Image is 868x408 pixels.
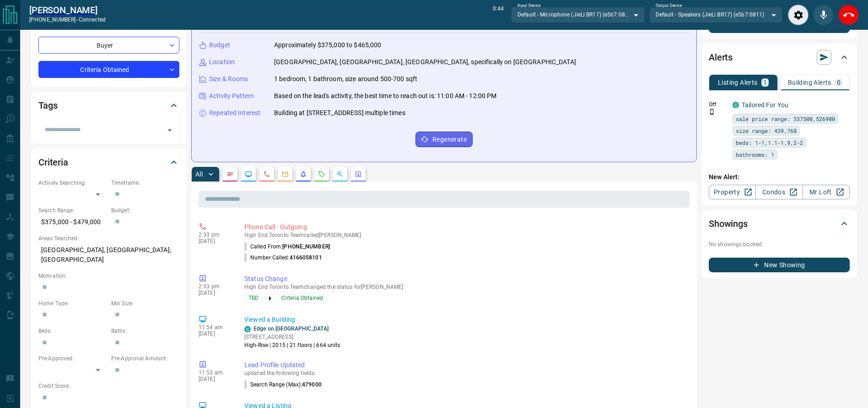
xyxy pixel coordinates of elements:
[199,238,231,244] p: [DATE]
[709,46,850,68] div: Alerts
[755,185,803,199] a: Condos
[199,232,231,238] p: 2:33 pm
[199,324,231,331] p: 11:54 am
[111,354,179,363] p: Pre-Approval Amount:
[244,380,322,389] p: Search Range (Max) :
[248,293,259,303] span: TBD
[199,376,231,382] p: [DATE]
[336,171,344,178] svg: Opportunities
[742,101,788,109] a: Tailored For You
[199,369,231,376] p: 11:53 am
[38,151,179,173] div: Criteria
[244,232,686,238] p: High End Toronto Team called [PERSON_NAME]
[38,61,179,78] div: Criteria Obtained
[29,5,106,16] a: [PERSON_NAME]
[244,326,251,332] div: condos.ca
[709,185,756,199] a: Property
[709,216,748,231] h2: Showings
[274,74,417,84] p: 1 bedroom, 1 bathroom, size around 500-700 sqft
[111,299,179,308] p: Min Size:
[355,171,362,178] svg: Agent Actions
[709,213,850,235] div: Showings
[38,155,68,170] h2: Criteria
[38,98,57,113] h2: Tags
[163,124,176,137] button: Open
[493,5,504,25] p: 0:44
[518,3,541,9] label: Input Device
[274,91,497,101] p: Based on the lead's activity, the best time to reach out is: 11:00 AM - 12:00 PM
[788,79,831,86] p: Building Alerts
[788,5,809,25] div: Audio Settings
[803,185,850,199] a: Mr.Loft
[736,114,835,123] span: sale price range: 337500,526900
[415,132,473,147] button: Regenerate
[38,243,179,267] p: [GEOGRAPHIC_DATA], [GEOGRAPHIC_DATA], [GEOGRAPHIC_DATA]
[38,206,107,215] p: Search Range:
[244,254,322,262] p: Number Called:
[195,171,203,177] p: All
[274,40,381,50] p: Approximately $375,000 to $465,000
[244,274,686,284] p: Status Change
[38,299,107,308] p: Home Type:
[38,179,107,187] p: Actively Searching:
[111,179,179,187] p: Timeframe:
[244,243,330,251] p: Called From:
[300,171,307,178] svg: Listing Alerts
[302,381,322,388] span: 479000
[274,57,576,67] p: [GEOGRAPHIC_DATA], [GEOGRAPHIC_DATA], [GEOGRAPHIC_DATA], specifically on [GEOGRAPHIC_DATA]
[837,79,841,86] p: 0
[244,284,686,290] p: High End Toronto Team changed the status for [PERSON_NAME]
[290,254,322,261] span: 4166058101
[763,79,767,86] p: 1
[733,102,739,108] div: condos.ca
[813,5,834,25] div: Mute
[209,108,260,118] p: Repeated Interest
[79,17,106,23] span: connected
[226,171,234,178] svg: Notes
[709,258,850,272] button: New Showing
[38,382,179,390] p: Credit Score:
[253,325,329,332] a: Edge on [GEOGRAPHIC_DATA]
[244,315,686,325] p: Viewed a Building
[736,138,803,147] span: beds: 1-1,1.1-1.9,2-2
[38,327,107,335] p: Beds:
[263,171,270,178] svg: Calls
[736,126,797,135] span: size range: 439,768
[244,360,686,370] p: Lead Profile Updated
[244,370,686,376] p: updated the following fields:
[29,16,106,24] p: [PHONE_NUMBER] -
[209,57,235,67] p: Location
[511,7,644,22] div: Default - Microphone (JieLi BR17) (e5b7:0811)
[649,7,782,22] div: Default - Speakers (JieLi BR17) (e5b7:0811)
[38,215,107,230] p: $375,000 - $479,000
[209,74,248,84] p: Size & Rooms
[38,234,179,243] p: Areas Searched:
[199,290,231,296] p: [DATE]
[244,222,686,232] p: Phone Call - Outgoing
[709,50,733,65] h2: Alerts
[709,172,850,182] p: New Alert:
[209,91,254,101] p: Activity Pattern
[245,171,252,178] svg: Lead Browsing Activity
[709,100,727,109] p: Off
[199,331,231,337] p: [DATE]
[38,37,179,54] div: Buyer
[838,5,859,25] div: End Call
[718,79,758,86] p: Listing Alerts
[111,327,179,335] p: Baths:
[209,40,230,50] p: Budget
[111,206,179,215] p: Budget:
[281,293,323,303] span: Criteria Obtained
[281,171,289,178] svg: Emails
[244,341,340,349] p: High-Rise | 2015 | 21 floors | 664 units
[282,243,330,250] span: [PHONE_NUMBER]
[274,108,405,118] p: Building at [STREET_ADDRESS] multiple times
[38,354,107,363] p: Pre-Approved:
[709,109,715,115] svg: Push Notification Only
[709,240,850,248] p: No showings booked
[38,94,179,116] div: Tags
[244,333,340,341] p: [STREET_ADDRESS]
[656,3,682,9] label: Output Device
[199,283,231,290] p: 2:33 pm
